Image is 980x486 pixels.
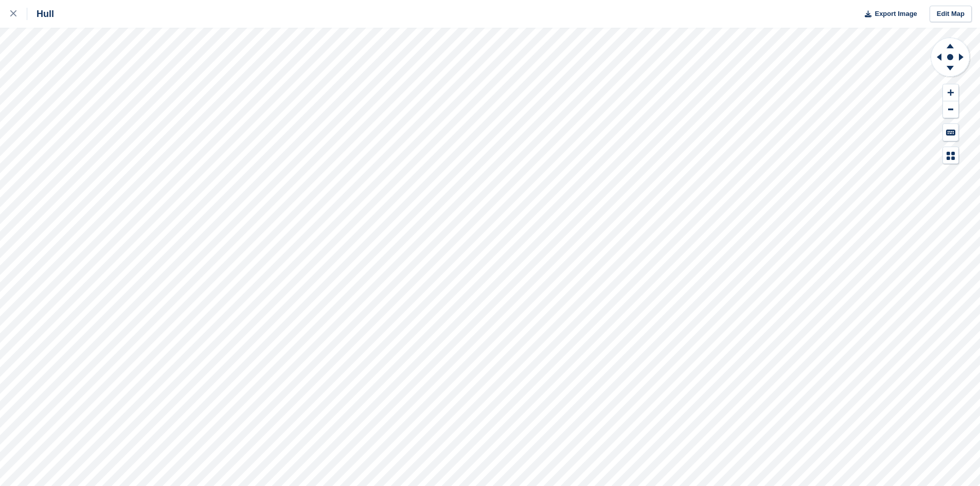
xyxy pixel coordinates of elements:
a: Edit Map [930,6,972,23]
button: Map Legend [943,147,958,164]
button: Zoom Out [943,101,958,118]
button: Export Image [859,6,917,23]
button: Zoom In [943,84,958,101]
div: Hull [27,8,54,20]
button: Keyboard Shortcuts [943,124,958,141]
span: Export Image [875,9,917,19]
